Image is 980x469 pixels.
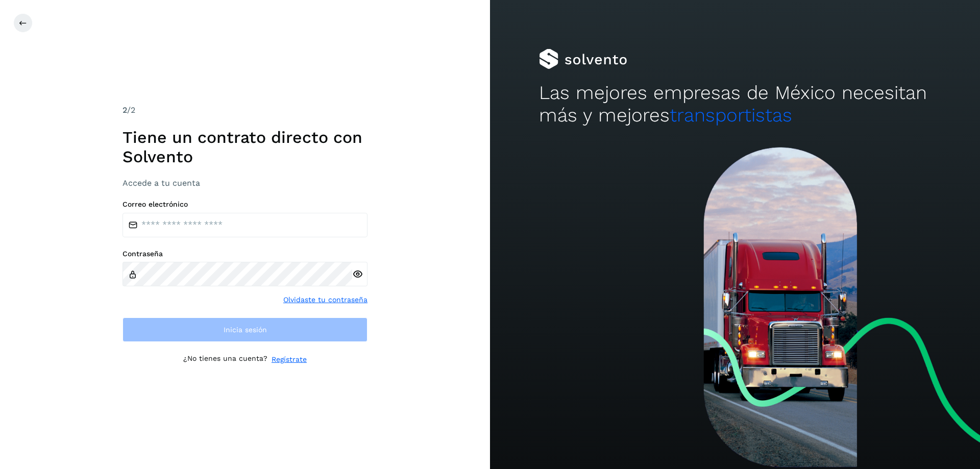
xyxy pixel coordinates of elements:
span: Inicia sesión [224,326,267,333]
h3: Accede a tu cuenta [122,178,367,188]
a: Olvidaste tu contraseña [283,294,367,305]
label: Correo electrónico [122,200,367,209]
div: /2 [122,104,367,116]
h2: Las mejores empresas de México necesitan más y mejores [539,82,931,127]
h1: Tiene un contrato directo con Solvento [122,128,367,167]
a: Regístrate [272,354,307,365]
label: Contraseña [122,250,367,258]
button: Inicia sesión [122,317,367,342]
p: ¿No tienes una cuenta? [183,354,267,365]
span: transportistas [670,104,792,126]
span: 2 [122,105,127,115]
